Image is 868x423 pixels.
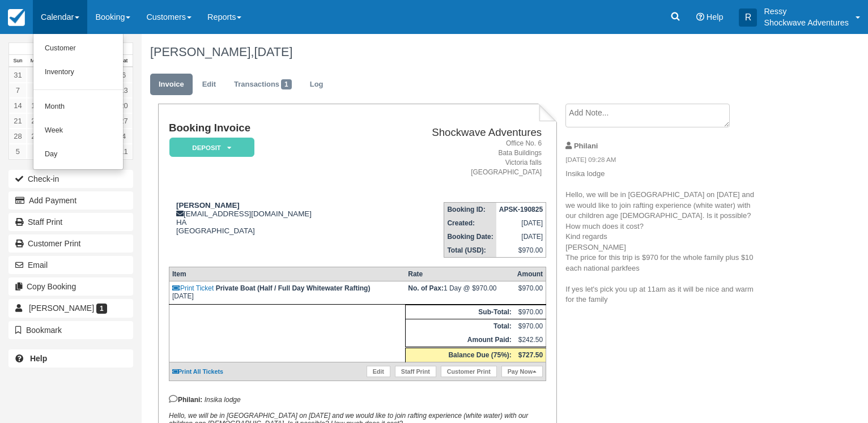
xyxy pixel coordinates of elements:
[379,139,542,178] address: Office No. 6 Bata Buildings Victoria falls [GEOGRAPHIC_DATA]
[33,34,124,170] ul: Calendar
[405,319,514,334] th: Total:
[764,6,849,17] p: Ressy
[441,366,497,377] a: Customer Print
[367,366,390,377] a: Edit
[172,368,223,375] a: Print All Tickets
[565,169,756,305] p: Insika lodge Hello, we will be in [GEOGRAPHIC_DATA] on [DATE] and we would like to join rafting e...
[9,144,27,159] a: 5
[764,17,849,28] p: Shockwave Adventures
[514,333,546,348] td: $242.50
[8,277,133,296] button: Copy Booking
[395,366,436,377] a: Staff Print
[115,98,133,113] a: 20
[115,83,133,98] a: 13
[496,230,546,243] td: [DATE]
[194,74,224,96] a: Edit
[9,83,27,98] a: 7
[115,144,133,159] a: 11
[9,55,27,67] th: Sun
[216,284,371,292] strong: Private Boat (Half / Full Day Whitewater Rafting)
[8,349,133,368] a: Help
[169,201,375,235] div: [EMAIL_ADDRESS][DOMAIN_NAME] HA [GEOGRAPHIC_DATA]
[281,79,292,89] span: 1
[574,142,598,150] strong: Philani
[150,45,784,59] h1: [PERSON_NAME],
[514,319,546,334] td: $970.00
[27,113,44,129] a: 22
[444,216,496,230] th: Created:
[739,8,757,27] div: R
[27,67,44,83] a: 1
[169,122,375,134] h1: Booking Invoice
[169,396,202,404] strong: Philani:
[115,129,133,144] a: 4
[33,37,123,61] a: Customer
[301,74,332,96] a: Log
[27,55,44,67] th: Mon
[9,98,27,113] a: 14
[405,281,514,305] td: 1 Day @ $970.00
[172,284,214,292] a: Print Ticket
[9,129,27,144] a: 28
[379,127,542,139] h2: Shockwave Adventures
[496,216,546,230] td: [DATE]
[225,74,300,96] a: Transactions1
[444,243,496,258] th: Total (USD):
[30,354,47,363] b: Help
[169,137,250,158] a: Deposit
[96,304,107,314] span: 1
[696,13,704,21] i: Help
[8,9,25,26] img: checkfront-main-nav-mini-logo.png
[115,55,133,67] th: Sat
[176,201,240,210] strong: [PERSON_NAME]
[169,267,405,281] th: Item
[27,144,44,159] a: 6
[499,206,543,213] strong: APSK-190825
[514,267,546,281] th: Amount
[444,203,496,217] th: Booking ID:
[405,348,514,362] th: Balance Due (75%):
[169,281,405,305] td: [DATE]
[9,67,27,83] a: 31
[707,12,724,22] span: Help
[150,74,193,96] a: Invoice
[8,170,133,188] button: Check-in
[169,138,254,157] em: Deposit
[27,98,44,113] a: 15
[405,267,514,281] th: Rate
[405,333,514,348] th: Amount Paid:
[565,155,756,168] em: [DATE] 09:28 AM
[444,230,496,243] th: Booking Date:
[8,299,133,317] a: [PERSON_NAME] 1
[517,284,543,301] div: $970.00
[8,213,133,231] a: Staff Print
[8,191,133,210] button: Add Payment
[254,45,292,59] span: [DATE]
[408,284,444,292] strong: No. of Pax
[115,67,133,83] a: 6
[27,129,44,144] a: 29
[514,305,546,319] td: $970.00
[33,95,123,119] a: Month
[29,304,94,313] span: [PERSON_NAME]
[518,351,543,359] strong: $727.50
[8,256,133,274] button: Email
[8,321,133,339] button: Bookmark
[9,113,27,129] a: 21
[8,234,133,253] a: Customer Print
[115,113,133,129] a: 27
[496,243,546,258] td: $970.00
[33,143,123,166] a: Day
[27,83,44,98] a: 8
[501,366,543,377] a: Pay Now
[33,119,123,143] a: Week
[33,61,123,84] a: Inventory
[405,305,514,319] th: Sub-Total:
